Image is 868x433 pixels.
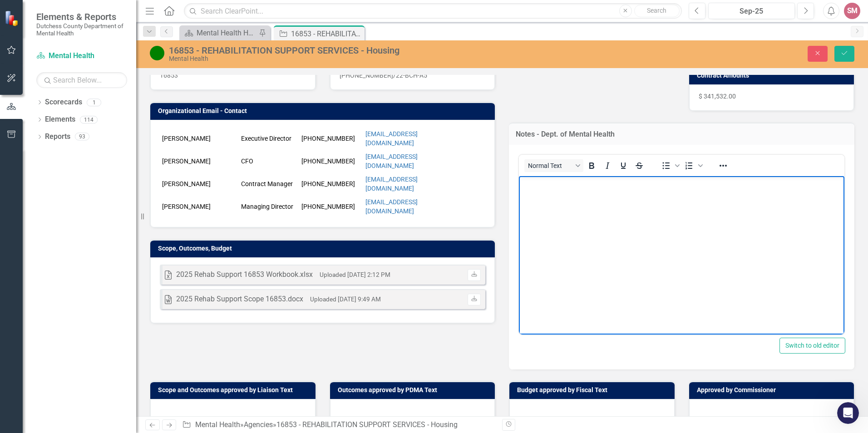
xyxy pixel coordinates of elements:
a: Reports [45,132,70,142]
p: How can we help? [18,80,163,95]
div: 1 [87,98,101,106]
td: Executive Director [239,127,299,150]
button: Block Normal Text [524,159,583,172]
div: 16853 - REHABILITATION SUPPORT SERVICES - Housing [291,28,362,39]
td: [PHONE_NUMBER] [299,172,363,195]
a: Scorecards [45,97,82,108]
a: Mental Health Home Page [182,27,256,39]
img: Profile image for Jeff [106,15,124,33]
button: Switch to old editor [779,338,845,354]
a: Mental Health [195,420,240,429]
td: Managing Director [239,195,299,218]
img: logo [18,19,88,30]
img: Active [150,46,164,60]
a: [EMAIL_ADDRESS][DOMAIN_NAME] [365,176,418,192]
span: Normal Text [528,162,572,169]
div: Numbered list [681,159,704,172]
span: News [105,306,122,312]
h3: Contract Amounts [697,72,850,79]
button: Sep-25 [708,3,795,19]
input: Search ClearPoint... [184,3,682,19]
small: Dutchess County Department of Mental Health [36,22,127,37]
td: [PERSON_NAME] [160,195,239,218]
a: [EMAIL_ADDRESS][DOMAIN_NAME] [365,130,418,147]
div: 114 [80,116,98,123]
span: Elements & Reports [36,11,127,22]
td: Contract Manager [239,172,299,195]
h3: Scope and Outcomes approved by Liaison Text [158,387,311,394]
span: Search for help [19,181,74,191]
input: Search Below... [36,72,127,88]
button: Reveal or hide additional toolbar items [715,159,731,172]
div: Profile image for Jack [123,15,142,33]
a: [EMAIL_ADDRESS][DOMAIN_NAME] [365,198,418,215]
div: Bullet list [658,159,681,172]
div: Getting Started Guide - Element Detail Pages [13,198,168,225]
small: Uploaded [DATE] 9:49 AM [310,295,381,303]
span: Home [12,306,33,312]
a: [EMAIL_ADDRESS][DOMAIN_NAME] [365,153,418,169]
button: Messages [45,283,91,320]
td: [PERSON_NAME] [160,150,239,172]
div: » » [182,420,495,430]
button: SM [844,3,860,19]
div: Sep-25 [711,6,792,17]
td: [PERSON_NAME] [160,172,239,195]
div: Automation & Integration - Data Loader [13,241,168,258]
a: Mental Health [36,51,127,61]
img: ClearPoint Strategy [5,10,20,26]
div: Automation & Integration - Data Loader [19,245,152,255]
span: Help [152,306,166,312]
td: CFO [239,150,299,172]
span: Search [647,7,666,14]
div: ClearPoint Updater Training [19,262,152,271]
div: 93 [75,133,89,141]
span: 16853 [160,72,178,79]
button: Italic [600,159,615,172]
h3: Scope, Outcomes, Budget [158,245,490,252]
a: Agencies [244,420,273,429]
button: Search for help [13,177,168,195]
div: 16853 - REHABILITATION SUPPORT SERVICES - Housing [169,45,545,55]
td: [PERSON_NAME] [160,127,239,150]
div: ClearPoint Advanced Training [13,225,168,241]
div: ClearPoint Advanced Training [19,228,152,238]
button: Search [634,5,680,17]
button: News [91,283,136,320]
span: $ 341,532.00 [699,93,736,100]
div: Close [156,15,173,31]
button: Bold [584,159,599,172]
div: 2025 Rehab Support Scope 16853.docx [176,294,303,305]
a: Elements [45,114,75,125]
button: Strikethrough [631,159,647,172]
iframe: Intercom live chat [837,402,859,424]
div: Mental Health [169,55,545,62]
div: Mental Health Home Page [197,27,256,39]
iframe: Rich Text Area [519,176,844,335]
button: Help [136,283,182,320]
p: Hi [PERSON_NAME] [18,64,163,80]
h3: Budget approved by Fiscal Text [517,387,670,394]
h3: Outcomes approved by PDMA Text [338,387,491,394]
span: [PHONE_NUMBER]/22-BCH-A5 [340,72,427,79]
div: 16853 - REHABILITATION SUPPORT SERVICES - Housing [276,420,458,429]
h3: Approved by Commissioner [697,387,850,394]
h3: Notes - Dept. of Mental Health [516,130,848,138]
div: ClearPoint Updater Training [13,258,168,275]
td: [PHONE_NUMBER] [299,150,363,172]
span: Messages [53,306,84,312]
td: [PHONE_NUMBER] [299,195,363,218]
div: Getting Started Guide - Element Detail Pages [19,202,152,221]
small: Uploaded [DATE] 2:12 PM [320,271,390,278]
button: Underline [616,159,631,172]
h3: Organizational Email - Contact [158,108,490,114]
td: [PHONE_NUMBER] [299,127,363,150]
div: 2025 Rehab Support 16853 Workbook.xlsx [176,270,313,280]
